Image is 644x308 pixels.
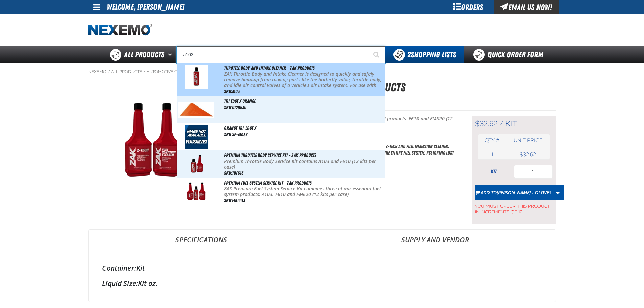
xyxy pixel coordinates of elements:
[185,125,208,149] img: missing_image.jpg
[224,132,247,137] span: SKU:XP-A103X
[111,69,142,74] a: All Products
[385,46,464,63] button: You have 2 Shopping Lists. Open to view details
[224,152,316,158] span: Premium Throttle Body Service Kit - ZAK Products
[88,24,152,36] a: Home
[224,170,243,176] span: SKU:TBF613
[224,186,384,197] p: ZAK Premium Fuel System Service Kit combines three of our essential fuel system products: A103, F...
[506,134,549,147] th: Unit price
[506,150,549,159] td: $32.62
[224,198,245,203] span: SKU:FIK6613
[88,24,152,36] img: Nexemo logo
[499,119,503,128] span: /
[224,71,384,94] p: ZAK Throttle Body and Intake Cleaner is designed to quickly and safely remove build-up from movin...
[491,151,493,158] span: 1
[224,89,240,94] span: SKU:A103
[166,46,177,63] button: Open All Products pages
[475,119,497,128] span: $32.62
[368,46,385,63] button: Start Searching
[178,102,214,118] img: 5b1158d444b89864321749-tri_edge_x_orange.jpg
[102,279,542,288] div: Kit oz.
[464,46,556,63] a: Quick Order Form
[88,69,556,74] nav: Breadcrumbs
[124,49,164,61] span: All Products
[407,50,456,60] span: Shopping Lists
[89,230,314,250] a: Specifications
[88,69,106,74] a: Nexemo
[185,65,208,89] img: 5b357f2f59a53020959865-a103_wo_nascar.png
[224,98,256,104] span: Tri Edge X Orange
[224,180,312,186] span: Premium Fuel System Service Kit - ZAK Products
[481,189,551,196] span: Add to
[181,180,212,204] img: 5b1158c140220172290161-fik6613_wo_nascar.png
[475,168,512,175] div: kit
[181,152,212,176] img: 5b115816f21b8302828486-tbf613_0000_copy_preview.png
[143,69,146,74] span: /
[475,200,553,215] span: You must order this product in increments of 12
[102,263,542,273] div: Kit
[108,69,110,74] span: /
[551,185,564,200] a: More Actions
[177,46,385,63] input: Search
[229,98,556,108] p: SKU:
[314,230,556,250] a: Supply and Vendor
[89,92,216,191] img: Fuel Rail Induction Kit - ZAK Products
[505,119,517,128] span: kit
[229,78,556,96] h1: Fuel Rail Induction Kit - ZAK Products
[224,125,256,131] span: Orange Tri-Edge X
[407,50,411,60] strong: 2
[147,69,199,74] a: Automotive Chemicals
[514,165,553,179] input: Product Quantity
[475,185,552,200] button: Add to[PERSON_NAME] - GLOVES
[102,263,136,273] label: Container:
[224,159,384,170] p: Premium Throttle Body Service Kit contains A103 and F610 (12 kits per case)
[102,279,138,288] label: Liquid Size:
[497,189,551,196] span: [PERSON_NAME] - GLOVES
[224,105,246,110] span: SKU:GT2063O
[224,65,315,71] span: Throttle Body and Intake Cleaner - ZAK Products
[478,134,507,147] th: Qty #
